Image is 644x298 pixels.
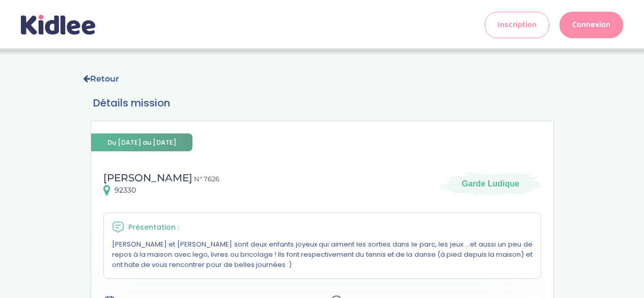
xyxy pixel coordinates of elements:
[83,74,119,84] a: Retour
[462,178,519,189] span: Garde Ludique
[91,133,192,151] span: Du [DATE] au [DATE]
[485,12,549,38] a: Inscription
[103,172,192,184] span: [PERSON_NAME]
[128,222,179,233] span: Présentation :
[194,175,219,183] span: N° 7626
[93,95,551,111] h3: Détails mission
[112,239,533,270] p: [PERSON_NAME] et [PERSON_NAME] sont deux enfants joyeux qui aiment les sorties dans le parc, les ...
[559,12,623,38] a: Connexion
[115,185,136,196] span: 92330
